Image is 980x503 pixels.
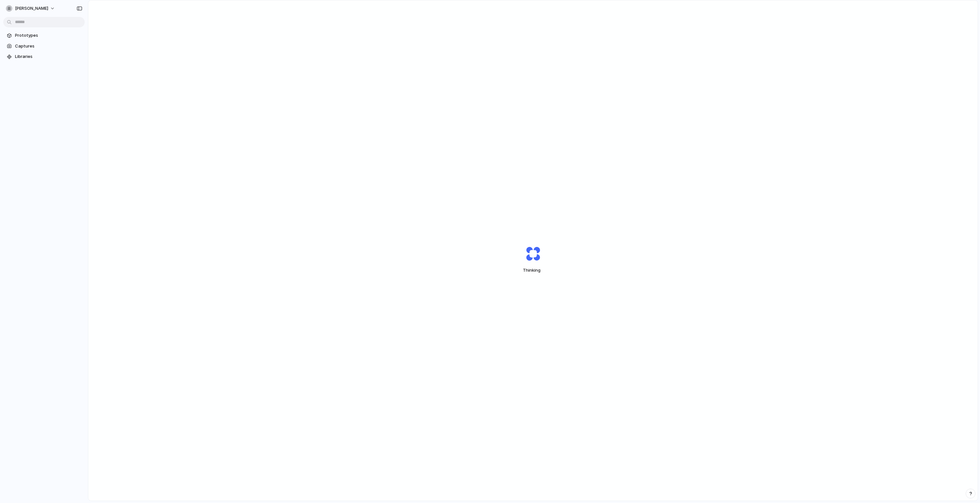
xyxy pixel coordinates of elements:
a: Captures [3,41,85,51]
span: Libraries [15,53,82,60]
span: Thinking [511,267,555,274]
a: Libraries [3,52,85,61]
button: [PERSON_NAME] [3,3,58,14]
span: [PERSON_NAME] [15,5,48,12]
span: Prototypes [15,32,82,39]
a: Prototypes [3,31,85,40]
span: Captures [15,43,82,49]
